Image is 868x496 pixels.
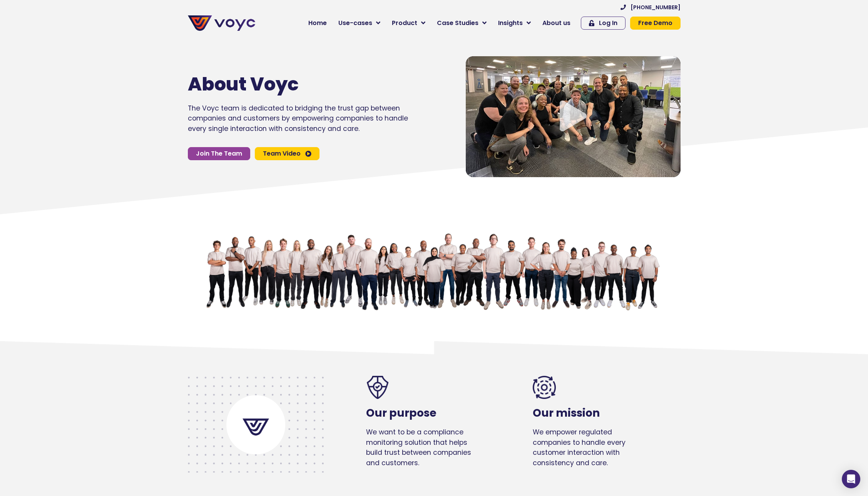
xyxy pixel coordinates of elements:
[638,20,672,26] span: Free Demo
[333,15,386,31] a: Use-cases
[263,151,301,157] span: Team Video
[338,18,372,28] span: Use-cases
[366,427,479,468] p: We want to be a compliance monitoring solution that helps build trust between companies and custo...
[533,376,556,399] img: consistency
[437,18,478,28] span: Case Studies
[842,470,860,488] div: Open Intercom Messenger
[620,5,681,10] a: [PHONE_NUMBER]
[188,103,408,134] p: The Voyc team is dedicated to bridging the trust gap between companies and customers by empowerin...
[631,5,681,10] span: [PHONE_NUMBER]
[196,151,242,157] span: Join The Team
[308,18,327,28] span: Home
[366,376,389,399] img: trusted
[630,17,681,30] a: Free Demo
[431,15,492,31] a: Case Studies
[558,101,589,132] div: Video play button
[303,15,333,31] a: Home
[386,15,431,31] a: Product
[542,18,570,28] span: About us
[188,147,250,160] a: Join The Team
[188,73,385,96] h1: About Voyc
[533,407,646,420] h2: Our mission
[599,20,617,26] span: Log In
[537,15,576,31] a: About us
[492,15,537,31] a: Insights
[498,18,523,28] span: Insights
[392,18,417,28] span: Product
[188,377,324,472] img: voyc-logo-mark-03
[255,147,319,160] a: Team Video
[188,15,255,31] img: voyc-full-logo
[533,427,646,468] p: We empower regulated companies to handle every customer interaction with consistency and care.
[581,17,625,30] a: Log In
[366,407,479,420] h2: Our purpose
